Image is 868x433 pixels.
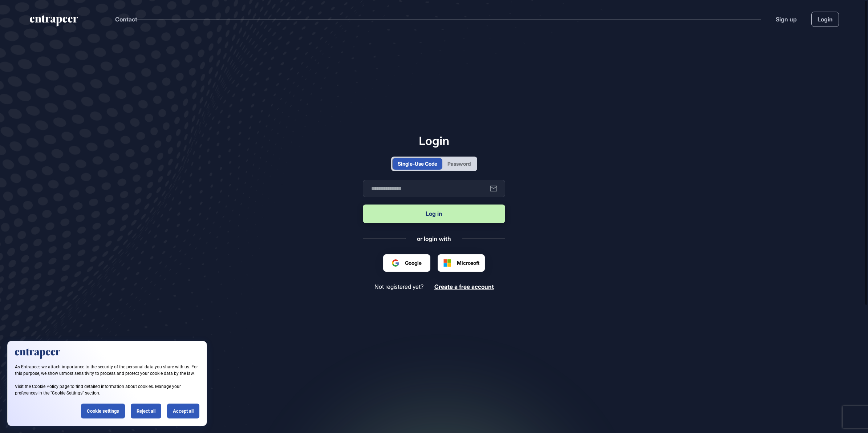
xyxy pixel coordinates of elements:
a: Login [811,12,839,27]
div: Single-Use Code [398,160,437,167]
div: or login with [417,235,451,243]
a: Sign up [776,15,797,24]
span: Not registered yet? [374,283,423,290]
div: Password [447,160,471,167]
span: Microsoft [457,259,479,267]
a: Create a free account [434,283,494,290]
h1: Login [363,134,505,147]
button: Log in [363,205,505,223]
button: Contact [115,15,137,24]
a: entrapeer-logo [29,15,79,29]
